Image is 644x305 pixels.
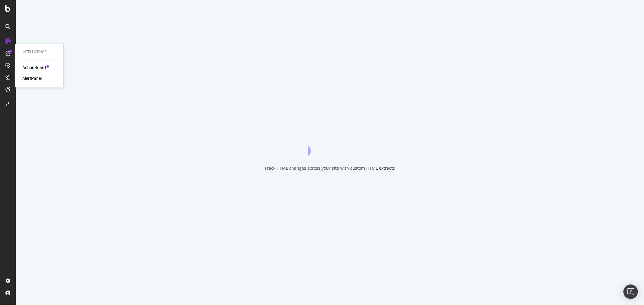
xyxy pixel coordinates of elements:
[308,134,352,156] div: animation
[22,76,42,82] a: AlertPanel
[22,65,46,71] a: ActionBoard
[623,285,638,299] div: Open Intercom Messenger
[265,165,395,171] div: Track HTML changes across your site with custom HTML extracts
[22,49,56,55] div: Intelligence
